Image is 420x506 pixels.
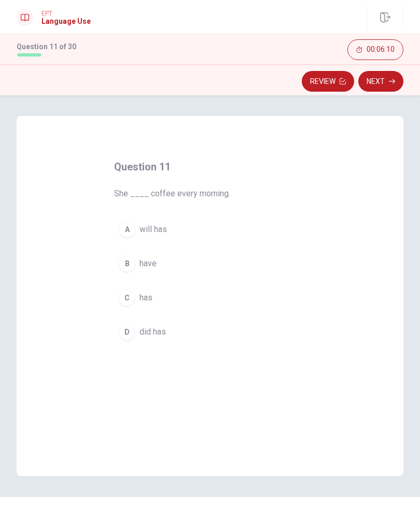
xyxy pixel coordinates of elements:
span: has [139,292,152,304]
h4: Question 11 [114,158,306,175]
div: D [119,324,135,340]
button: Review [302,71,354,92]
span: She ____ coffee every morning. [114,187,306,200]
h1: Language Use [41,17,91,25]
span: EPT [41,10,91,17]
div: B [119,255,135,272]
h1: Question 11 of 30 [17,42,83,51]
div: C [119,290,135,306]
span: 00:06:10 [367,46,395,54]
button: Next [358,71,403,92]
span: will has [139,223,167,236]
button: Ddid has [114,319,306,345]
span: did has [139,326,166,338]
button: Bhave [114,251,306,277]
span: have [139,257,157,270]
button: Chas [114,285,306,311]
button: 00:06:10 [347,39,403,60]
div: A [119,221,135,238]
button: Awill has [114,216,306,242]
